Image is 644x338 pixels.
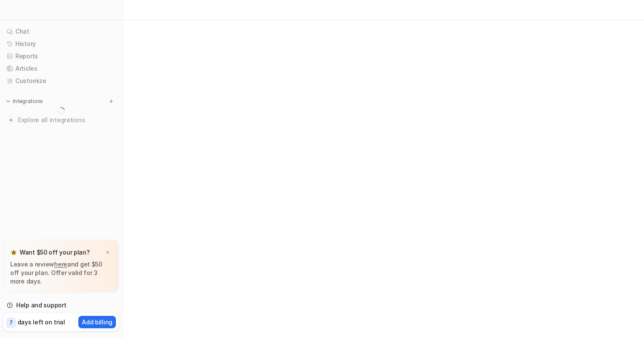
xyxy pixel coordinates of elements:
a: Customize [3,75,119,87]
button: Integrations [3,97,46,106]
img: explore all integrations [7,116,15,124]
p: days left on trial [17,318,65,327]
p: 7 [9,319,13,327]
a: Explore all integrations [3,114,119,126]
p: Integrations [13,98,43,105]
img: star [10,249,17,256]
a: Chat [3,26,119,37]
p: Add billing [82,318,112,327]
p: Want $50 off your plan? [20,248,90,257]
a: History [3,38,119,50]
button: Add billing [78,316,116,328]
img: menu_add.svg [108,98,114,104]
span: Explore all integrations [18,113,115,127]
a: Help and support [3,299,119,311]
img: expand menu [5,98,11,104]
a: Reports [3,50,119,62]
a: here [54,261,67,268]
img: x [105,250,110,255]
a: Articles [3,63,119,74]
p: Leave a review and get $50 off your plan. Offer valid for 3 more days. [10,260,112,286]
